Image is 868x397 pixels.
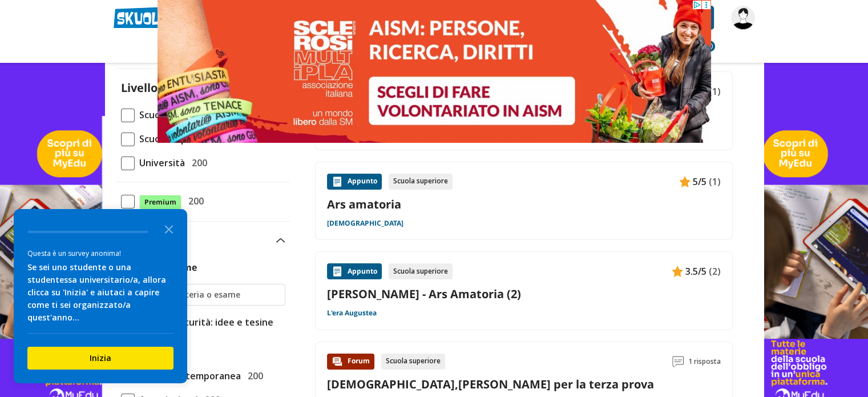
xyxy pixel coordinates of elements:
[693,174,706,189] span: 5/5
[27,347,173,370] button: Inizia
[14,209,187,383] div: Survey
[332,266,343,277] img: Appunti contenuto
[389,174,453,190] div: Scuola superiore
[731,6,755,30] img: andrearocco
[243,368,263,383] span: 200
[141,289,280,300] input: Ricerca materia o esame
[709,174,721,189] span: (1)
[672,356,684,367] img: Commenti lettura
[327,263,382,279] div: Appunto
[679,176,691,187] img: Appunti contenuto
[327,376,654,392] a: [DEMOGRAPHIC_DATA],[PERSON_NAME] per la terza prova
[709,84,721,99] span: (1)
[27,261,173,324] div: Se sei uno studente o una studentessa universitario/a, allora clicca su 'Inizia' e aiutaci a capi...
[121,80,158,95] label: Livello
[158,217,180,240] button: Close the survey
[184,194,204,208] span: 200
[327,286,721,302] a: [PERSON_NAME] - Ars Amatoria (2)
[135,315,285,344] span: Tesina maturità: idee e tesine svolte
[672,266,683,277] img: Appunti contenuto
[327,219,403,228] a: [DEMOGRAPHIC_DATA]
[135,155,185,170] span: Università
[381,354,445,370] div: Scuola superiore
[135,368,241,383] span: Storia Contemporanea
[187,155,207,170] span: 200
[135,131,214,146] span: Scuola Superiore
[135,107,197,122] span: Scuola Media
[332,356,343,367] img: Forum contenuto
[327,308,377,318] a: L'era Augustea
[332,176,343,187] img: Appunti contenuto
[276,238,285,243] img: Apri e chiudi sezione
[27,248,173,259] div: Questa è un survey anonima!
[685,264,706,279] span: 3.5/5
[389,263,453,279] div: Scuola superiore
[709,264,721,279] span: (2)
[327,174,382,190] div: Appunto
[327,354,374,370] div: Forum
[688,354,721,370] span: 1 risposta
[327,197,721,212] a: Ars amatoria
[139,195,181,210] span: Premium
